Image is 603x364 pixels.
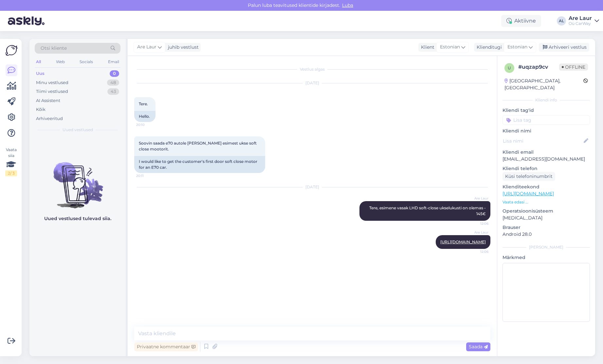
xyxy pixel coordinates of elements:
div: Küsi telefoninumbrit [502,172,555,181]
p: Klienditeekond [502,183,590,190]
img: No chats [29,150,126,209]
span: 12:06 [464,221,488,226]
img: Askly Logo [5,44,18,57]
p: Märkmed [502,254,590,261]
p: Operatsioonisüsteem [502,208,590,215]
div: # uqzap9cv [518,63,559,71]
span: 12:06 [464,249,488,254]
div: 48 [107,79,119,86]
div: Klienditugi [474,44,502,51]
span: Tere. [139,101,148,106]
div: AI Assistent [36,97,60,104]
div: Kliendi info [502,97,590,103]
span: 20:11 [136,173,161,178]
div: Are Laur [569,16,592,21]
div: [GEOGRAPHIC_DATA], [GEOGRAPHIC_DATA] [504,78,583,91]
div: Minu vestlused [36,79,68,86]
div: All [35,58,42,66]
span: Estonian [507,43,527,51]
span: Offline [559,63,588,71]
p: Kliendi email [502,149,590,156]
input: Lisa tag [502,115,590,125]
input: Lisa nimi [503,137,582,145]
div: Privaatne kommentaar [134,342,198,351]
div: Klient [418,44,434,51]
span: Saada [469,344,488,350]
span: Luba [340,2,355,8]
div: Arhiveeri vestlus [539,43,589,52]
span: Are Laur [464,196,488,201]
div: Arhiveeritud [36,115,63,122]
a: [URL][DOMAIN_NAME] [440,239,486,244]
div: AL [557,16,566,26]
div: 43 [107,88,119,95]
div: Hello. [134,111,155,122]
p: Vaata edasi ... [502,199,590,205]
span: Are Laur [464,230,488,235]
span: u [508,65,511,70]
p: Android 28.0 [502,231,590,238]
div: I would like to get the customer's first door soft close motor for an E70 car. [134,156,265,173]
div: Web [55,58,66,66]
div: Email [107,58,120,66]
p: Kliendi tag'id [502,107,590,114]
div: [DATE] [134,184,490,190]
div: Socials [78,58,94,66]
p: Kliendi nimi [502,128,590,134]
span: 20:10 [136,122,161,127]
div: Vestlus algas [134,66,490,72]
p: Kliendi telefon [502,165,590,172]
span: Tere, esimene vasak LHD soft-close ukselukusti on olemas - 145€ [369,205,487,216]
p: Brauser [502,224,590,231]
span: Are Laur [137,43,156,51]
div: Tiimi vestlused [36,88,68,95]
div: [PERSON_NAME] [502,244,590,250]
p: [EMAIL_ADDRESS][DOMAIN_NAME] [502,156,590,163]
span: Estonian [440,43,460,51]
span: Otsi kliente [41,45,67,52]
div: Oü CarWay [569,21,592,26]
div: [DATE] [134,80,490,86]
div: Aktiivne [501,15,541,27]
div: Kõik [36,106,46,113]
p: [MEDICAL_DATA] [502,215,590,221]
p: Uued vestlused tulevad siia. [44,215,111,222]
div: 0 [110,70,119,77]
div: Uus [36,70,45,77]
a: Are LaurOü CarWay [569,16,599,26]
span: Soovin saada e70 autole [PERSON_NAME] esimest ukse soft close mootorit. [139,141,258,151]
div: 2 / 3 [5,170,17,176]
div: Vaata siia [5,147,17,176]
a: [URL][DOMAIN_NAME] [502,191,554,197]
div: juhib vestlust [165,44,199,51]
span: Uued vestlused [63,127,93,133]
